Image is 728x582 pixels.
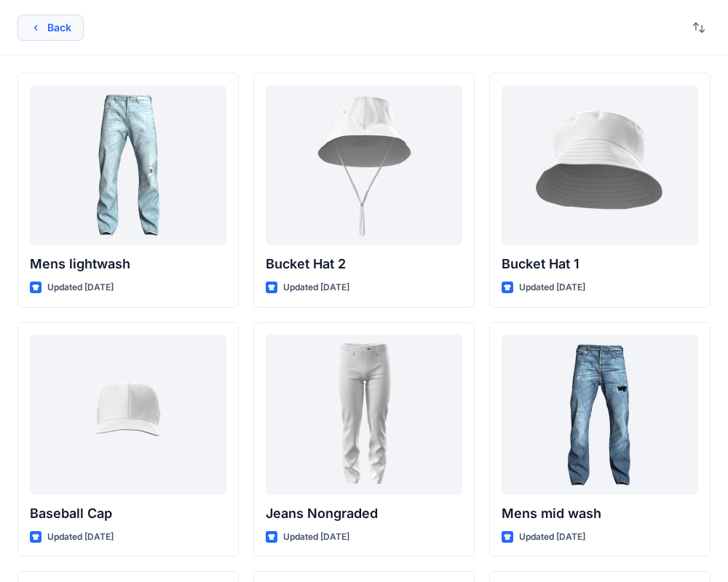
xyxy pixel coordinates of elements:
[502,85,698,245] a: Bucket Hat 1
[283,280,349,295] p: Updated [DATE]
[519,280,585,295] p: Updated [DATE]
[47,530,114,545] p: Updated [DATE]
[30,85,226,245] a: Mens lightwash
[502,503,698,524] p: Mens mid wash
[502,254,698,274] p: Bucket Hat 1
[30,335,226,495] a: Baseball Cap
[30,254,226,274] p: Mens lightwash
[519,530,585,545] p: Updated [DATE]
[283,530,349,545] p: Updated [DATE]
[266,335,462,495] a: Jeans Nongraded
[266,503,462,524] p: Jeans Nongraded
[17,15,84,41] button: Back
[47,280,114,295] p: Updated [DATE]
[30,503,226,524] p: Baseball Cap
[266,254,462,274] p: Bucket Hat 2
[502,335,698,495] a: Mens mid wash
[266,85,462,245] a: Bucket Hat 2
